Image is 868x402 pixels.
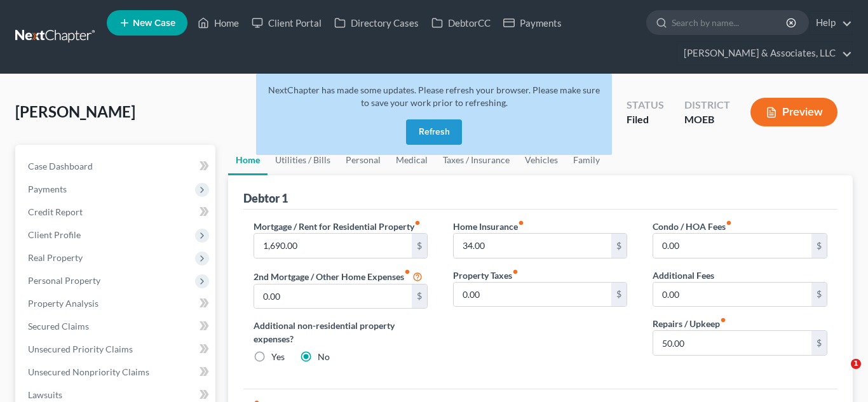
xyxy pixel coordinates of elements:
input: -- [653,234,811,258]
a: Home [191,11,245,34]
iframe: Intercom live chat [825,359,855,389]
i: fiber_manual_record [512,269,519,275]
button: Refresh [406,119,462,145]
a: Case Dashboard [18,155,215,178]
label: Condo / HOA Fees [653,220,732,233]
div: Filed [627,112,664,127]
input: -- [653,283,811,307]
span: Real Property [28,252,83,263]
span: 1 [851,359,861,369]
input: -- [254,234,412,258]
span: [PERSON_NAME] [15,102,135,121]
label: Property Taxes [453,269,519,282]
div: $ [412,234,427,258]
a: Home [228,145,268,175]
span: Unsecured Nonpriority Claims [28,366,149,377]
a: Client Portal [245,11,328,34]
span: Unsecured Priority Claims [28,344,133,354]
input: Search by name... [672,11,788,34]
input: -- [454,234,612,258]
a: Unsecured Nonpriority Claims [18,361,215,384]
a: Directory Cases [328,11,425,34]
a: [PERSON_NAME] & Associates, LLC [677,42,852,65]
div: $ [611,234,627,258]
div: Status [627,98,664,112]
label: Mortgage / Rent for Residential Property [254,220,421,233]
i: fiber_manual_record [720,317,726,323]
div: $ [412,285,427,309]
div: $ [811,234,827,258]
label: Repairs / Upkeep [653,317,726,330]
div: $ [611,283,627,307]
a: DebtorCC [425,11,497,34]
div: MOEB [684,112,730,127]
span: Client Profile [28,229,81,240]
label: Additional Fees [653,269,714,282]
i: fiber_manual_record [414,220,421,226]
div: Debtor 1 [243,191,288,206]
i: fiber_manual_record [404,269,410,275]
label: No [318,351,330,363]
a: Credit Report [18,201,215,224]
input: -- [653,331,811,355]
span: Secured Claims [28,321,89,332]
input: -- [454,283,612,307]
label: 2nd Mortgage / Other Home Expenses [254,269,423,284]
div: $ [811,331,827,355]
i: fiber_manual_record [726,220,732,226]
span: Payments [28,184,67,194]
label: Additional non-residential property expenses? [254,319,428,345]
span: New Case [133,18,175,28]
div: District [684,98,730,112]
span: NextChapter has made some updates. Please refresh your browser. Please make sure to save your wor... [268,84,600,108]
a: Help [810,11,852,34]
a: Secured Claims [18,315,215,338]
span: Lawsuits [28,389,62,400]
button: Preview [750,98,837,126]
span: Case Dashboard [28,161,93,171]
div: $ [811,283,827,307]
a: Unsecured Priority Claims [18,338,215,361]
a: Property Analysis [18,292,215,315]
i: fiber_manual_record [518,220,524,226]
span: Personal Property [28,275,100,286]
span: Property Analysis [28,298,98,309]
label: Home Insurance [453,220,524,233]
input: -- [254,285,412,309]
span: Credit Report [28,206,83,217]
label: Yes [271,351,285,363]
a: Payments [497,11,568,34]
